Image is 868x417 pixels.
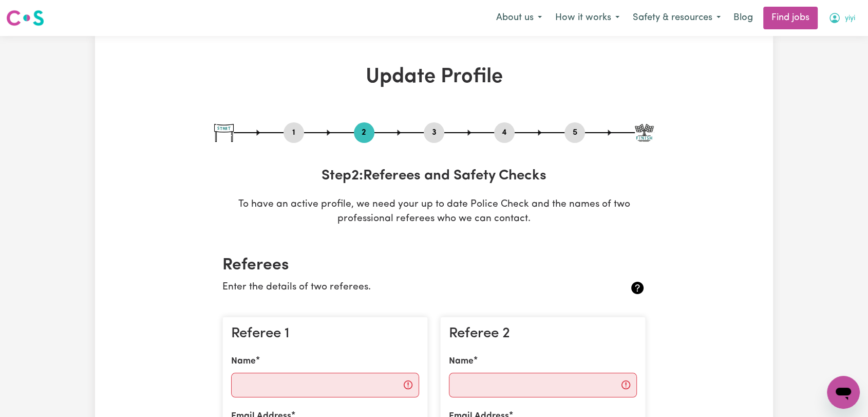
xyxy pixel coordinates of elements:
label: Name [449,355,474,368]
button: Go to step 2 [354,126,374,139]
img: Careseekers logo [6,9,44,27]
p: To have an active profile, we need your up to date Police Check and the names of two professional... [214,197,654,227]
iframe: Button to launch messaging window [827,376,860,409]
a: Find jobs [763,7,818,29]
span: yiyi [845,13,855,24]
p: Enter the details of two referees. [222,280,575,295]
button: My Account [822,7,862,29]
h2: Referees [222,256,646,275]
button: Go to step 4 [494,126,515,139]
button: Go to step 5 [564,126,585,139]
button: Go to step 3 [424,126,444,139]
h3: Referee 2 [449,325,637,343]
h1: Update Profile [214,65,654,89]
button: About us [489,7,549,29]
a: Blog [727,7,759,29]
label: Name [231,355,256,368]
h3: Referee 1 [231,325,419,343]
button: How it works [549,7,626,29]
a: Careseekers logo [6,6,44,30]
button: Safety & resources [626,7,727,29]
button: Go to step 1 [284,126,304,139]
h3: Step 2 : Referees and Safety Checks [214,168,654,185]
